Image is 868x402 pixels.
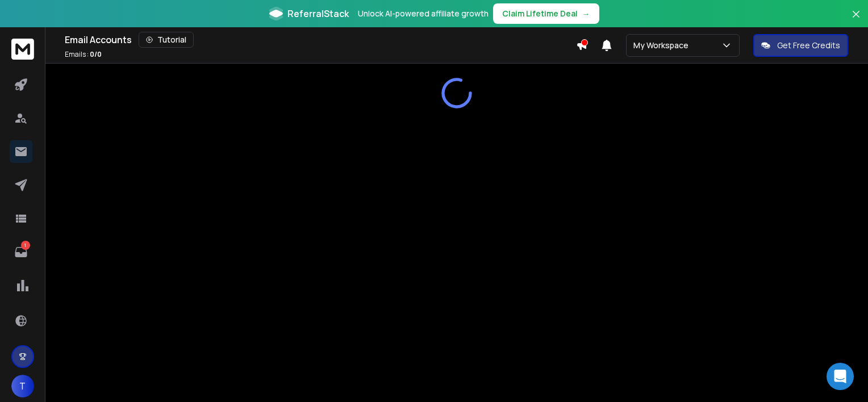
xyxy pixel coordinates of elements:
[11,375,34,397] button: T
[582,8,590,19] span: →
[10,241,32,263] a: 1
[139,32,194,48] button: Tutorial
[65,32,576,48] div: Email Accounts
[827,363,854,390] div: Open Intercom Messenger
[358,8,489,19] p: Unlock AI-powered affiliate growth
[21,241,30,250] p: 1
[493,3,599,24] button: Claim Lifetime Deal→
[849,7,863,34] button: Close banner
[753,34,848,57] button: Get Free Credits
[777,40,840,51] p: Get Free Credits
[287,7,349,20] span: ReferralStack
[90,49,102,59] span: 0 / 0
[65,50,102,59] p: Emails :
[633,40,693,51] p: My Workspace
